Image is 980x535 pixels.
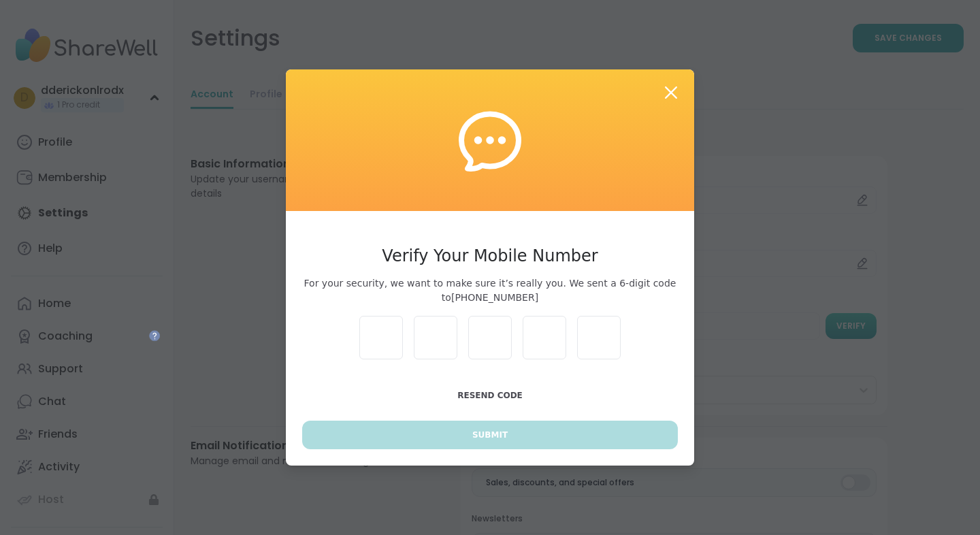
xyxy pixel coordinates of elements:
[472,429,508,441] span: Submit
[457,391,523,400] span: Resend Code
[302,381,678,410] button: Resend Code
[302,276,678,305] span: For your security, we want to make sure it’s really you. We sent a 6-digit code to [PHONE_NUMBER]
[149,330,160,341] iframe: Spotlight
[302,421,678,449] button: Submit
[302,244,678,268] h3: Verify Your Mobile Number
